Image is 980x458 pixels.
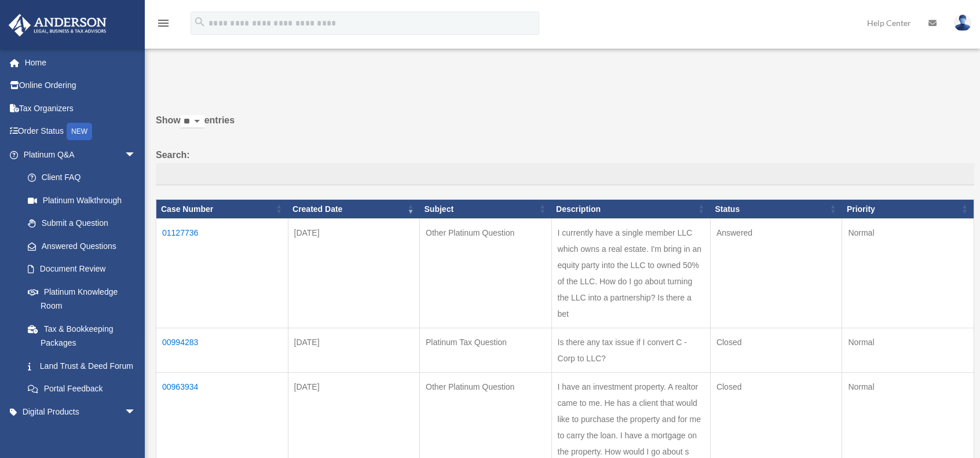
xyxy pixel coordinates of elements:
i: search [193,16,206,28]
select: Showentries [181,115,204,129]
a: Online Ordering [8,74,153,97]
th: Subject: activate to sort column ascending [420,199,552,219]
a: Digital Productsarrow_drop_down [8,400,153,423]
th: Description: activate to sort column ascending [551,199,710,219]
a: Platinum Walkthrough [16,189,148,212]
a: Client FAQ [16,166,148,189]
a: Land Trust & Deed Forum [16,354,148,378]
label: Search: [156,147,974,185]
a: Order StatusNEW [8,120,153,144]
td: [DATE] [288,328,420,373]
td: Is there any tax issue if I convert C - Corp to LLC? [551,328,710,373]
td: Other Platinum Question [420,219,552,328]
td: [DATE] [288,219,420,328]
i: menu [156,16,170,30]
span: arrow_drop_down [125,400,148,424]
span: arrow_drop_down [125,143,148,167]
td: Closed [710,328,842,373]
input: Search: [156,163,974,185]
td: 00994283 [156,328,288,373]
img: Anderson Advisors Platinum Portal [5,14,110,36]
td: I currently have a single member LLC which owns a real estate. I'm bring in an equity party into ... [551,219,710,328]
a: Home [8,51,153,74]
div: NEW [67,123,92,140]
td: Normal [842,328,974,373]
td: Platinum Tax Question [420,328,552,373]
a: Platinum Q&Aarrow_drop_down [8,143,148,166]
th: Case Number: activate to sort column ascending [156,199,288,219]
th: Created Date: activate to sort column ascending [288,199,420,219]
a: Tax Organizers [8,97,153,120]
a: Answered Questions [16,235,142,258]
a: Platinum Knowledge Room [16,280,148,317]
a: Portal Feedback [16,378,148,401]
td: Answered [710,219,842,328]
a: Submit a Question [16,212,148,235]
th: Priority: activate to sort column ascending [842,199,974,219]
img: User Pic [954,14,971,31]
a: Tax & Bookkeeping Packages [16,317,148,354]
td: Normal [842,219,974,328]
a: menu [156,20,170,30]
label: Show entries [156,112,974,140]
td: 01127736 [156,219,288,328]
th: Status: activate to sort column ascending [710,199,842,219]
a: Document Review [16,258,148,281]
